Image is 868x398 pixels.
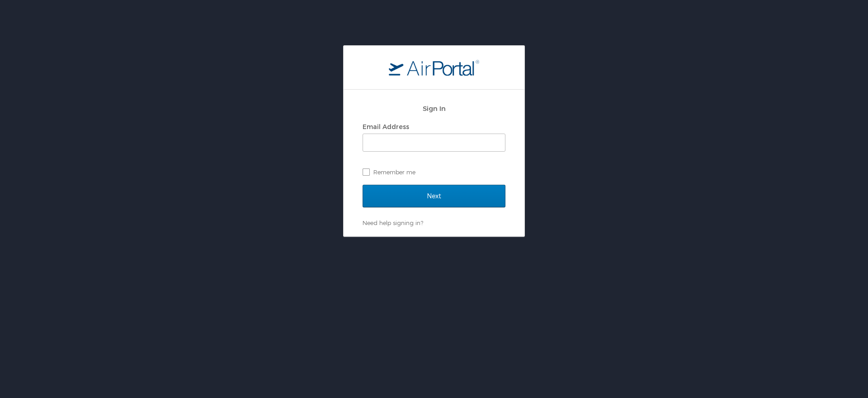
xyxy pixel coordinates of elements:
[363,185,505,207] input: Next
[389,59,479,76] img: logo
[363,165,505,179] label: Remember me
[363,219,423,226] a: Need help signing in?
[363,103,505,114] h2: Sign In
[363,123,409,130] label: Email Address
